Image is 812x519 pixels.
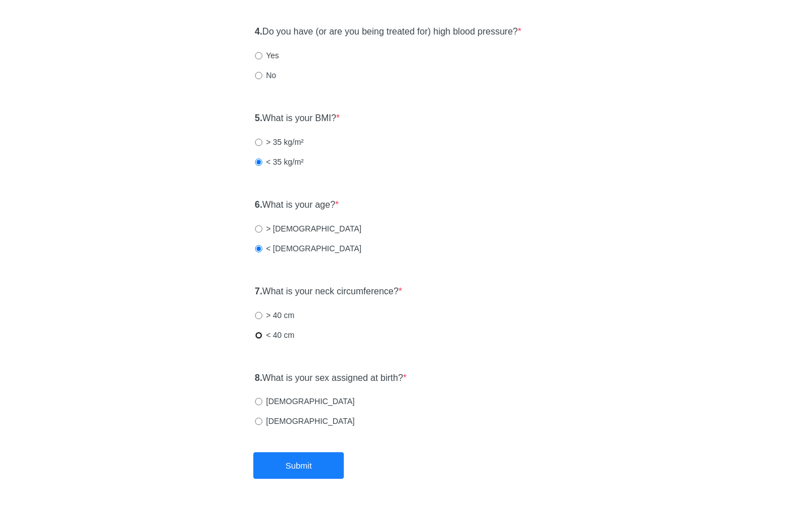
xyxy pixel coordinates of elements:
[255,72,262,79] input: No
[255,372,407,385] label: What is your sex assigned at birth?
[255,286,262,296] strong: 7.
[255,158,262,166] input: < 35 kg/m²
[255,139,262,146] input: > 35 kg/m²
[255,27,262,36] strong: 4.
[255,113,262,123] strong: 5.
[255,199,339,212] label: What is your age?
[255,25,521,38] label: Do you have (or are you being treated for) high blood pressure?
[255,136,304,148] label: > 35 kg/m²
[255,200,262,209] strong: 6.
[255,225,262,233] input: > [DEMOGRAPHIC_DATA]
[255,310,295,321] label: > 40 cm
[253,452,344,479] button: Submit
[255,245,262,252] input: < [DEMOGRAPHIC_DATA]
[255,52,262,59] input: Yes
[255,373,262,383] strong: 8.
[255,398,262,405] input: [DEMOGRAPHIC_DATA]
[255,332,262,339] input: < 40 cm
[255,223,362,234] label: > [DEMOGRAPHIC_DATA]
[255,156,304,168] label: < 35 kg/m²
[255,112,340,125] label: What is your BMI?
[255,70,277,81] label: No
[255,312,262,319] input: > 40 cm
[255,50,279,61] label: Yes
[255,418,262,425] input: [DEMOGRAPHIC_DATA]
[255,243,362,254] label: < [DEMOGRAPHIC_DATA]
[255,285,403,298] label: What is your neck circumference?
[255,415,355,427] label: [DEMOGRAPHIC_DATA]
[255,396,355,407] label: [DEMOGRAPHIC_DATA]
[255,329,295,341] label: < 40 cm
